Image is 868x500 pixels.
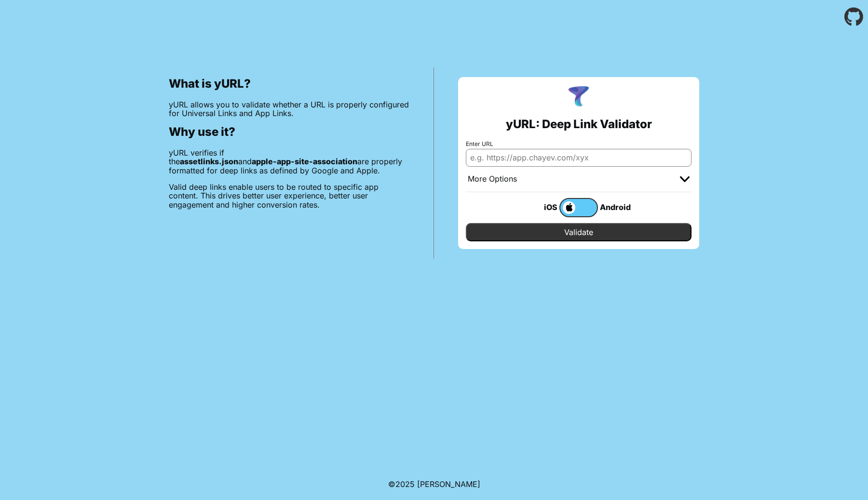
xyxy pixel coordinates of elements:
[169,125,409,139] h2: Why use it?
[169,183,409,209] p: Valid deep links enable users to be routed to specific app content. This drives better user exper...
[395,479,415,489] span: 2025
[417,479,480,489] a: Michael Ibragimchayev's Personal Site
[388,468,480,500] footer: ©
[466,223,692,241] input: Validate
[180,157,238,166] b: assetlinks.json
[169,148,409,175] p: yURL verifies if the and are properly formatted for deep links as defined by Google and Apple.
[466,149,692,166] input: e.g. https://app.chayev.com/xyx
[521,201,559,213] div: iOS
[468,174,517,184] div: More Options
[506,118,652,131] h2: yURL: Deep Link Validator
[169,100,409,118] p: yURL allows you to validate whether a URL is properly configured for Universal Links and App Links.
[169,77,409,91] h2: What is yURL?
[252,157,357,166] b: apple-app-site-association
[598,201,637,213] div: Android
[566,85,591,110] img: yURL Logo
[466,141,692,147] label: Enter URL
[680,176,690,182] img: chevron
